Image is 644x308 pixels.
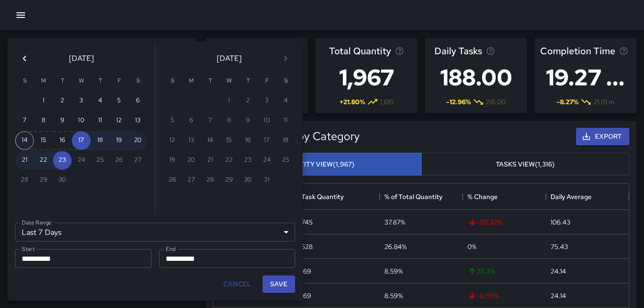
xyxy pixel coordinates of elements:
[92,72,109,91] span: Thursday
[277,72,294,91] span: Saturday
[34,92,53,110] button: 1
[15,223,295,241] div: Last 7 Days
[166,245,176,253] label: End
[128,92,147,110] button: 6
[16,72,33,91] span: Sunday
[239,72,256,91] span: Thursday
[15,131,34,150] button: 14
[110,72,127,91] span: Friday
[129,72,146,91] span: Saturday
[72,92,91,110] button: 3
[128,131,147,150] button: 20
[72,131,91,150] button: 17
[22,245,34,253] label: Start
[263,275,295,293] button: Save
[91,92,110,110] button: 4
[110,92,128,110] button: 5
[258,72,275,91] span: Friday
[69,52,94,65] span: [DATE]
[35,72,52,91] span: Monday
[164,72,181,91] span: Sunday
[34,151,53,170] button: 22
[128,111,147,130] button: 13
[34,131,53,150] button: 15
[202,72,219,91] span: Tuesday
[15,49,34,68] button: Previous month
[220,72,237,91] span: Wednesday
[22,218,51,226] label: Date Range
[91,131,110,150] button: 18
[53,131,72,150] button: 16
[54,72,71,91] span: Tuesday
[73,72,90,91] span: Wednesday
[15,151,34,170] button: 21
[53,111,72,130] button: 9
[91,111,110,130] button: 11
[15,111,34,130] button: 7
[183,72,200,91] span: Monday
[34,111,53,130] button: 8
[53,151,72,170] button: 23
[110,131,128,150] button: 19
[53,92,72,110] button: 2
[110,111,128,130] button: 12
[217,52,242,65] span: [DATE]
[220,275,255,293] button: Cancel
[72,111,91,130] button: 10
